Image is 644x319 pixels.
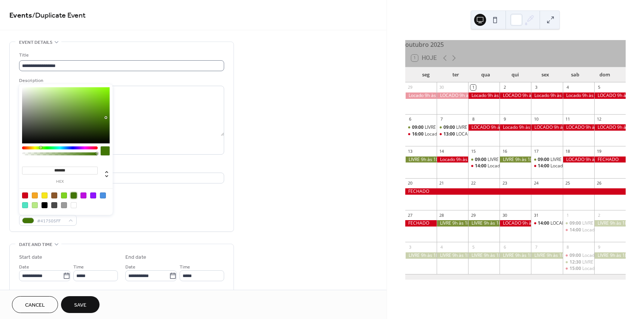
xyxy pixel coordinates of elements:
div: LIVRE 9h às 13h [468,157,500,163]
div: #B8E986 [32,202,38,208]
label: hex [22,180,98,184]
div: Locado 9h às 18h [437,157,468,163]
div: sab [560,67,590,82]
div: 2 [596,212,602,218]
div: Locado 14h às 18h [563,227,594,233]
div: LOCADO 9h às 18h [531,124,562,131]
div: LOCADO 9h às 18h [594,92,626,99]
div: Locado 9h às 12h [563,252,594,259]
div: LIVRE 9h às 15h [425,124,457,131]
div: 7 [533,244,539,250]
div: Locado 14h às 16h [468,163,500,169]
span: Date [19,263,29,271]
div: Locado 16h às 18h [425,131,464,137]
div: 3 [533,85,539,90]
div: ter [441,67,471,82]
div: #F8E71C [42,192,48,198]
span: 16:00 [412,131,425,137]
div: LOCADO 9h às 18h [500,92,531,99]
div: LIVRE 9h às 18h [405,157,437,163]
div: 10 [533,116,539,122]
div: Start date [19,253,42,261]
div: 7 [439,116,445,122]
div: LIVRE 9h às 18h [468,252,500,259]
div: LIVRE 9h às 13h [531,157,562,163]
div: LOCADO 13h às 15h [437,131,468,137]
div: #50E3C2 [22,202,28,208]
div: LIVRE 9h às 18h [437,220,468,227]
div: dom [590,67,620,82]
div: 25 [565,180,571,186]
div: 29 [470,212,476,218]
div: 5 [596,85,602,90]
div: LIVRE 9h às 13h [488,157,520,163]
span: 15:00 [570,265,582,272]
div: LIVRE 9h às 18h [437,252,468,259]
div: #4A4A4A [51,202,57,208]
div: LIVRE 9h às 15h [405,124,437,131]
div: 1 [565,212,571,218]
div: sex [530,67,560,82]
div: 9 [596,244,602,250]
div: 26 [596,180,602,186]
div: 15 [470,148,476,154]
button: Cancel [12,296,58,313]
div: LIVRE 9h às 13h [563,220,594,227]
div: 4 [439,244,445,250]
span: Date [125,263,135,271]
div: 31 [533,212,539,218]
span: 14:00 [475,163,488,169]
div: #7ED321 [61,192,67,198]
div: #BD10E0 [80,192,86,198]
div: 4 [565,85,571,90]
div: Locado 9h às 18h [500,124,531,131]
span: 12:30 [570,259,582,265]
div: LOCADO 9h às 18h [437,92,468,99]
div: LOCADO 9h às 18h [500,220,531,227]
div: Locado 16h às 18h [405,131,437,137]
span: 09:00 [570,220,582,227]
div: 11 [565,116,571,122]
div: Locado 9h às 18h [405,92,437,99]
div: FECHADO [405,188,626,195]
div: LOCADO 9h às 18h [594,124,626,131]
span: 09:00 [570,252,582,259]
div: #417505 [71,192,77,198]
div: Locado 9h às 18h [563,92,594,99]
div: LOCADO 14h às 18h [550,220,593,227]
div: 14 [439,148,445,154]
div: 8 [565,244,571,250]
div: Locado 9h às 12h [582,252,619,259]
span: Event details [19,39,52,46]
div: #8B572A [51,192,57,198]
div: LOCADO 14h às 18h [531,220,562,227]
div: 6 [408,116,413,122]
div: LOCADO 9h às 18h [468,124,500,131]
span: 09:00 [475,157,488,163]
div: 29 [408,85,413,90]
span: Cancel [25,301,45,309]
div: #9B9B9B [61,202,67,208]
div: LOCADO 9h às 18h [563,124,594,131]
div: Location [19,164,223,171]
div: 9 [502,116,507,122]
div: Locado 14h às 16h [488,163,527,169]
div: LIVRE 9h às 18h [468,220,500,227]
div: LIVRE 9h às 18h [594,252,626,259]
div: LIVRE 9h às 18h [405,252,437,259]
div: 13 [408,148,413,154]
div: LIVRE 9h às 18h [500,252,531,259]
div: 27 [408,212,413,218]
span: 09:00 [443,124,456,131]
div: LIVRE 12h30 às 14h30 [563,259,594,265]
div: 28 [439,212,445,218]
div: LIVRE 12h30 às 14h30 [582,259,628,265]
div: #4A90E2 [100,192,106,198]
span: 13:00 [443,131,456,137]
div: Locado 9h às 18h [531,92,562,99]
span: 14:00 [538,220,550,227]
div: qua [471,67,501,82]
div: Locado 9h às 18h [468,92,500,99]
div: LIVRE 9h às 12h [437,124,468,131]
